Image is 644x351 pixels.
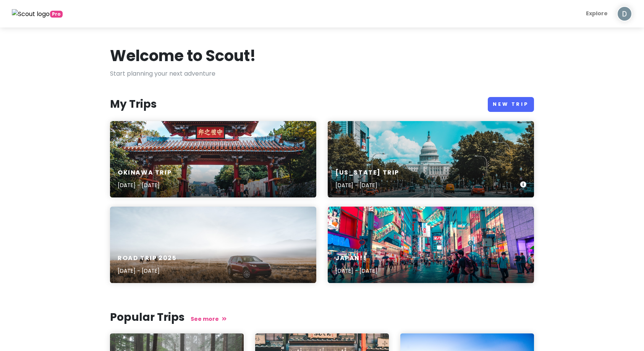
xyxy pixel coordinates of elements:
[335,169,399,177] h6: [US_STATE] Trip
[488,97,534,112] a: New Trip
[328,207,534,283] a: people walking on road near well-lit buildingsJAPAN!![DATE] - [DATE]
[50,11,63,18] span: greetings, globetrotter
[118,181,172,189] p: [DATE] - [DATE]
[118,254,176,262] h6: Road Trip 2025
[328,121,534,197] a: wide road with vehicle traveling with white dome building[US_STATE] Trip[DATE] - [DATE]
[118,169,172,177] h6: Okinawa Trip
[110,311,534,324] h3: Popular Trips
[583,6,611,21] a: Explore
[191,315,227,323] a: See more
[617,6,632,21] img: User profile
[118,267,176,275] p: [DATE] - [DATE]
[110,207,316,283] a: red SUV on field and three person riding horseRoad Trip 2025[DATE] - [DATE]
[110,69,534,79] p: Start planning your next adventure
[335,267,377,275] p: [DATE] - [DATE]
[12,9,63,19] a: Pro
[335,181,399,189] p: [DATE] - [DATE]
[110,97,157,111] h3: My Trips
[12,9,50,19] img: Scout logo
[110,121,316,197] a: red and white chinese templeOkinawa Trip[DATE] - [DATE]
[110,46,256,66] h1: Welcome to Scout!
[335,254,377,262] h6: JAPAN!!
